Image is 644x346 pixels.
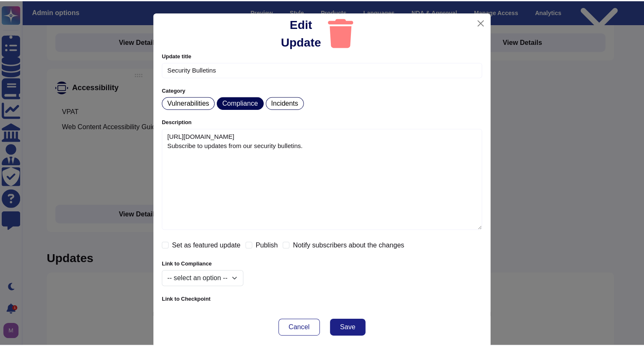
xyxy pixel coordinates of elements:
[171,239,239,245] label: Set as featured update
[338,320,353,327] span: Save
[276,315,317,332] button: Cancel
[269,98,296,105] p: Incidents
[161,52,478,58] label: Update title
[161,258,478,263] label: Link to Compliance
[161,61,478,77] input: Title
[221,98,256,105] p: Compliance
[470,16,483,29] button: Close
[161,118,478,123] label: Description
[166,98,208,105] p: Vulnerabilities
[279,15,319,50] span: Edit Update
[161,293,478,298] label: Link to Checkpoint
[161,127,478,227] textarea: [URL][DOMAIN_NAME] Subscribe to updates from our security bulletins.
[161,86,478,92] label: Category
[286,320,307,327] span: Cancel
[291,239,401,245] label: Notify subscribers about the changes
[254,239,275,245] label: Publish
[327,315,363,332] button: Save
